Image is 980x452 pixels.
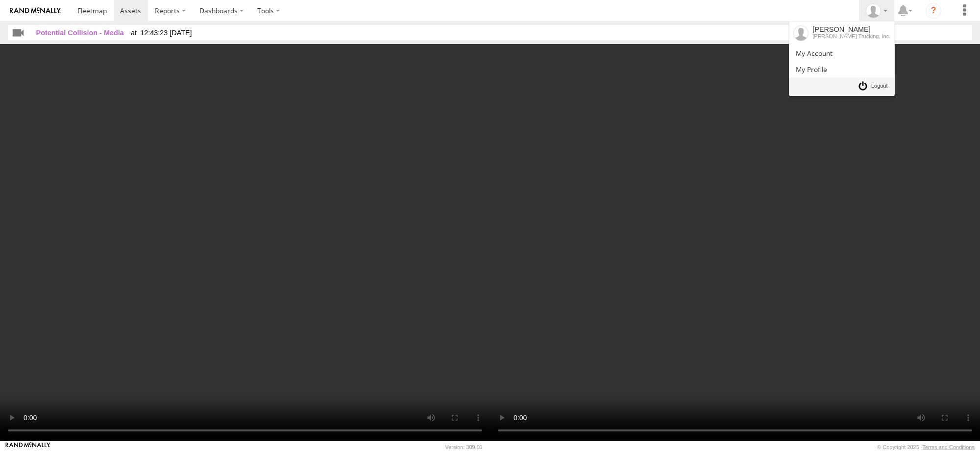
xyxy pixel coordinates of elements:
[131,29,192,37] span: 12:43:23 [DATE]
[812,25,890,33] div: [PERSON_NAME]
[5,442,50,452] a: Visit our Website
[862,3,891,18] div: Nick King
[445,444,483,450] div: Version: 309.01
[877,444,975,450] div: © Copyright 2025 -
[10,7,61,14] img: rand-logo.svg
[923,444,975,450] a: Terms and Conditions
[36,29,124,37] span: Potential Collision - Media
[812,33,890,39] div: [PERSON_NAME] Trucking, Inc.
[926,3,941,19] i: ?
